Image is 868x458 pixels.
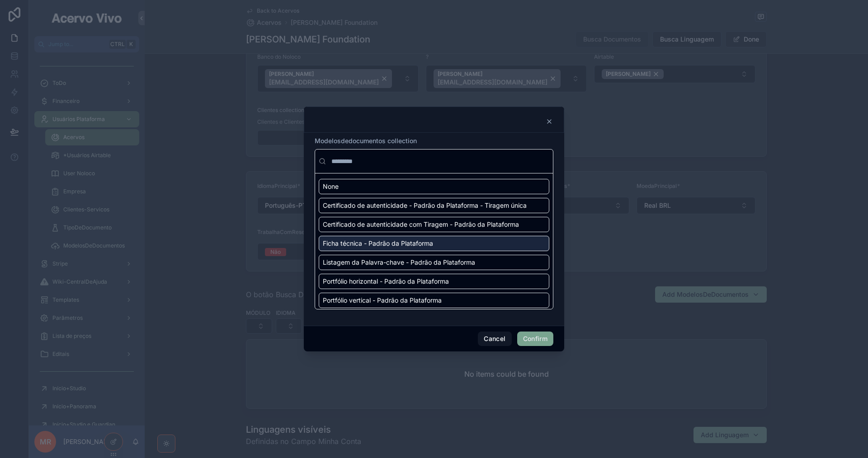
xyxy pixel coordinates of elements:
[517,332,553,346] button: Confirm
[315,137,417,145] span: Modelosdedocumentos collection
[323,296,442,305] span: Portfólio vertical - Padrão da Plataforma
[323,277,449,286] span: Portfólio horizontal - Padrão da Plataforma
[478,332,511,346] button: Cancel
[323,239,433,248] span: Ficha técnica - Padrão da Plataforma
[323,201,527,210] span: Certificado de autenticidade - Padrão da Plataforma - Tiragem única
[323,220,519,229] span: Certificado de autenticidade com Tiragem - Padrão da Plataforma
[315,173,553,309] div: Suggestions
[323,258,475,267] span: Listagem da Palavra-chave - Padrão da Plataforma
[319,179,549,194] div: None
